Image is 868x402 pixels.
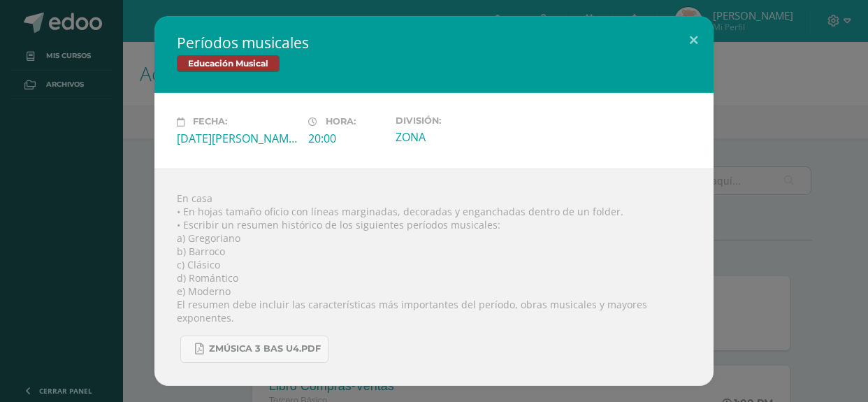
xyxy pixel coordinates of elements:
span: Zmúsica 3 Bas U4.pdf [209,343,321,354]
span: Hora: [326,117,356,127]
div: [DATE][PERSON_NAME] [177,131,297,146]
a: Zmúsica 3 Bas U4.pdf [180,336,328,363]
span: Educación Musical [177,55,280,72]
button: Close (Esc) [674,16,714,64]
h2: Períodos musicales [177,33,691,52]
div: 20:00 [308,131,384,146]
div: En casa • En hojas tamaño oficio con líneas marginadas, decoradas y enganchadas dentro de un fold... [154,168,714,386]
label: División: [396,115,516,126]
span: Fecha: [193,117,227,127]
div: ZONA [396,129,516,145]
